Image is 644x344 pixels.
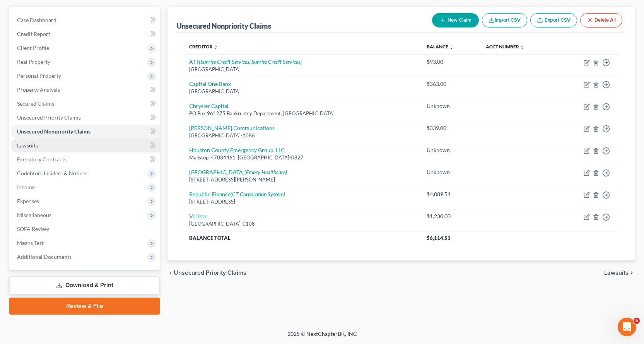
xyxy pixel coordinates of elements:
a: Capital One Bank [189,80,231,87]
span: Real Property [17,58,50,65]
span: Miscellaneous [17,212,51,218]
a: [GEOGRAPHIC_DATA](Emory Healthcare) [189,169,287,175]
div: $4,089.51 [427,190,473,198]
a: [PERSON_NAME] Communications [189,125,275,131]
span: $6,114.51 [427,235,451,241]
span: Unsecured Priority Claims [174,270,246,276]
i: chevron_right [629,270,635,276]
div: $93.00 [427,58,473,66]
span: Unsecured Nonpriority Claims [17,128,91,135]
div: $339.00 [427,124,473,132]
span: Unsecured Priority Claims [17,114,81,121]
a: Review & File [9,298,160,315]
span: Expenses [17,198,39,204]
div: [STREET_ADDRESS][PERSON_NAME] [189,176,414,183]
div: [GEOGRAPHIC_DATA]-0108 [189,220,414,228]
span: Client Profile [17,44,49,51]
div: $363.00 [427,80,473,88]
div: [GEOGRAPHIC_DATA] [189,66,414,73]
a: Chrysler Capital [189,103,229,109]
i: (Sunrise Credit Services, Sunrise Credit Services) [199,58,302,65]
div: [GEOGRAPHIC_DATA] [189,88,414,95]
a: Acct Number unfold_more [486,44,524,50]
a: Export CSV [530,13,577,27]
a: Lawsuits [11,139,160,152]
a: Unsecured Priority Claims [11,111,160,125]
span: Means Test [17,240,44,246]
span: Case Dashboard [17,17,56,23]
i: chevron_left [167,270,174,276]
span: Property Analysis [17,86,60,93]
span: Personal Property [17,72,61,79]
th: Balance Total [183,231,420,245]
span: 5 [634,318,640,324]
div: $1,230.00 [427,212,473,220]
span: Lawsuits [604,270,629,276]
a: Executory Contracts [11,152,160,166]
div: Mailstop: 47034461, [GEOGRAPHIC_DATA]-0827 [189,154,414,161]
i: unfold_more [449,45,454,50]
i: unfold_more [214,45,218,50]
a: Creditor unfold_more [189,44,218,50]
button: Import CSV [482,13,527,27]
div: PO Box 961275 Bankruptcy Department, [GEOGRAPHIC_DATA] [189,110,414,117]
a: Unsecured Nonpriority Claims [11,125,160,139]
div: Unknown [427,146,473,154]
span: Credit Report [17,31,50,37]
button: chevron_left Unsecured Priority Claims [167,270,246,276]
span: SOFA Review [17,226,49,232]
div: [STREET_ADDRESS] [189,198,414,205]
a: Verizon [189,213,208,219]
div: 2025 © NextChapterBK, INC [102,330,543,344]
iframe: Intercom live chat [618,318,636,336]
span: Income [17,184,35,190]
span: Executory Contracts [17,156,67,163]
span: Codebtors Insiders & Notices [17,170,87,176]
a: Secured Claims [11,97,160,111]
i: (Emory Healthcare) [244,169,287,175]
a: SOFA Review [11,222,160,236]
a: Credit Report [11,27,160,41]
span: Secured Claims [17,100,54,107]
button: Lawsuits chevron_right [604,270,635,276]
a: Houston County Emergency Group. LLC [189,147,285,153]
div: Unknown [427,102,473,110]
div: Unsecured Nonpriority Claims [177,21,271,31]
span: Additional Documents [17,253,72,260]
span: Lawsuits [17,142,38,149]
div: [GEOGRAPHIC_DATA]-1086 [189,132,414,139]
a: Property Analysis [11,83,160,97]
a: Case Dashboard [11,13,160,27]
i: unfold_more [520,45,524,50]
button: Delete All [580,13,622,27]
a: Republic Finance(CT Corporation System) [189,191,285,197]
a: Balance unfold_more [427,44,454,50]
a: Download & Print [9,276,160,294]
div: Unknown [427,168,473,176]
a: ATT(Sunrise Credit Services, Sunrise Credit Services) [189,58,302,65]
button: New Claim [432,13,479,27]
i: (CT Corporation System) [231,191,285,197]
